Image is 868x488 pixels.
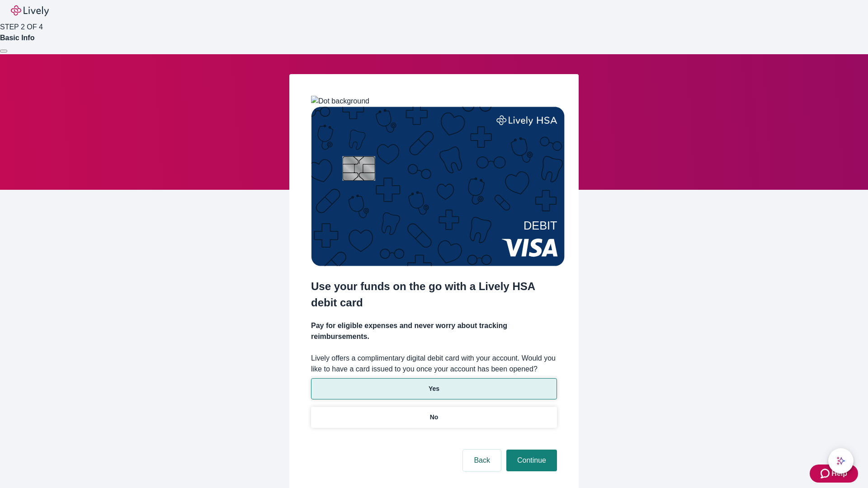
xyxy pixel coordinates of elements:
[828,448,854,474] button: chat
[810,465,858,483] button: Zendesk support iconHelp
[821,468,831,479] svg: Zendesk support icon
[311,96,369,107] img: Dot background
[430,413,439,422] p: No
[311,320,557,342] h4: Pay for eligible expenses and never worry about tracking reimbursements.
[311,378,557,399] button: Yes
[311,278,557,311] h2: Use your funds on the go with a Lively HSA debit card
[311,107,565,266] img: Debit card
[11,5,49,16] img: Lively
[463,450,501,471] button: Back
[836,456,845,465] svg: Lively AI Assistant
[831,468,847,479] span: Help
[506,450,557,471] button: Continue
[311,353,557,375] label: Lively offers a complimentary digital debit card with your account. Would you like to have a card...
[429,384,439,394] p: Yes
[311,407,557,428] button: No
